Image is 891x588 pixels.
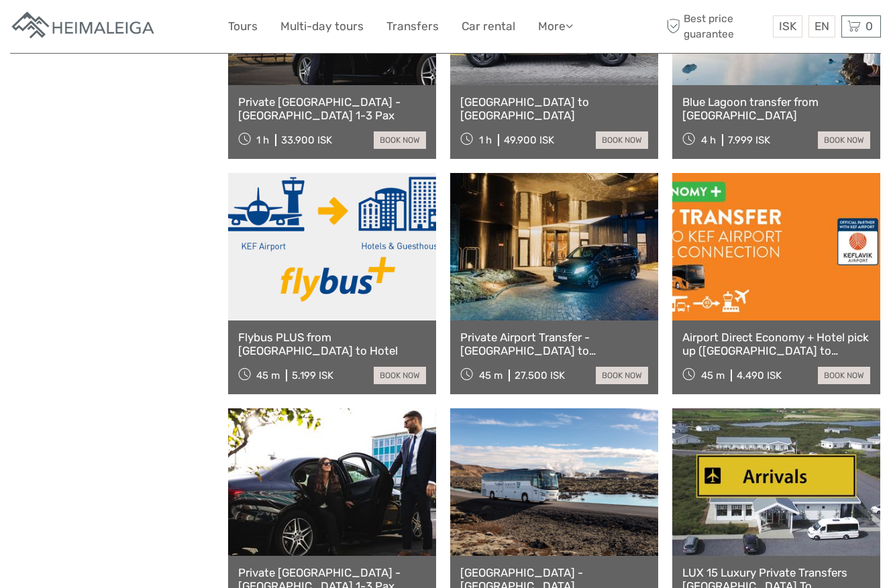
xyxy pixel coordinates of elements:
[818,131,870,149] a: book now
[479,369,503,381] span: 45 m
[515,369,565,381] div: 27.500 ISK
[386,17,439,36] a: Transfers
[728,134,770,146] div: 7.999 ISK
[374,367,426,384] a: book now
[460,95,648,123] a: [GEOGRAPHIC_DATA] to [GEOGRAPHIC_DATA]
[281,134,332,146] div: 33.900 ISK
[228,17,258,36] a: Tours
[664,11,770,41] span: Best price guarantee
[238,95,426,123] a: Private [GEOGRAPHIC_DATA] - [GEOGRAPHIC_DATA] 1-3 Pax
[779,19,796,33] span: ISK
[701,134,716,146] span: 4 h
[808,15,835,38] div: EN
[682,95,870,123] a: Blue Lagoon transfer from [GEOGRAPHIC_DATA]
[460,331,648,358] a: Private Airport Transfer - [GEOGRAPHIC_DATA] to [GEOGRAPHIC_DATA]
[701,369,725,381] span: 45 m
[596,131,648,149] a: book now
[256,134,269,146] span: 1 h
[256,369,280,381] span: 45 m
[504,134,554,146] div: 49.900 ISK
[682,331,870,358] a: Airport Direct Economy + Hotel pick up ([GEOGRAPHIC_DATA] to [GEOGRAPHIC_DATA])
[292,369,333,381] div: 5.199 ISK
[479,134,492,146] span: 1 h
[238,331,426,358] a: Flybus PLUS from [GEOGRAPHIC_DATA] to Hotel
[374,131,426,149] a: book now
[818,367,870,384] a: book now
[280,17,364,36] a: Multi-day tours
[538,17,573,36] a: More
[596,367,648,384] a: book now
[863,19,875,33] span: 0
[10,10,158,43] img: Apartments in Reykjavik
[737,369,782,381] div: 4.490 ISK
[462,17,515,36] a: Car rental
